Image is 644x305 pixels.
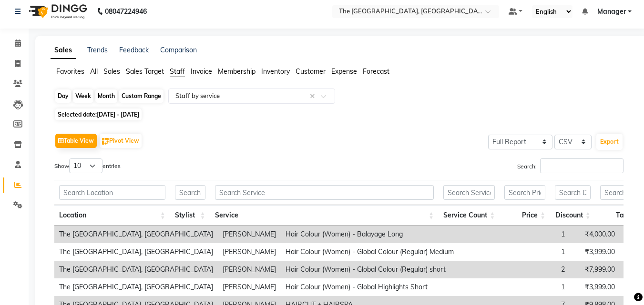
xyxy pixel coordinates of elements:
[119,46,149,54] a: Feedback
[54,205,170,226] th: Location: activate to sort column ascending
[54,261,218,278] td: The [GEOGRAPHIC_DATA], [GEOGRAPHIC_DATA]
[509,243,570,261] td: 1
[56,67,84,76] span: Favorites
[55,89,71,103] div: Day
[504,185,545,200] input: Search Price
[596,134,623,150] button: Export
[69,158,102,173] select: Showentries
[175,185,205,200] input: Search Stylist
[218,243,281,261] td: [PERSON_NAME]
[54,158,121,173] label: Show entries
[160,46,197,54] a: Comparison
[555,185,591,200] input: Search Discount
[281,278,509,296] td: Hair Colour (Women) - Global Highlights Short
[261,67,290,76] span: Inventory
[500,205,550,226] th: Price: activate to sort column ascending
[73,89,93,103] div: Week
[570,278,620,296] td: ₹3,999.00
[54,226,218,243] td: The [GEOGRAPHIC_DATA], [GEOGRAPHIC_DATA]
[87,46,108,54] a: Trends
[54,278,218,296] td: The [GEOGRAPHIC_DATA], [GEOGRAPHIC_DATA]
[570,261,620,278] td: ₹7,999.00
[310,91,318,101] span: Clear all
[600,185,635,200] input: Search Tax
[59,185,165,200] input: Search Location
[55,134,97,148] button: Table View
[296,67,326,76] span: Customer
[550,205,595,226] th: Discount: activate to sort column ascending
[597,7,626,17] span: Manager
[97,111,139,118] span: [DATE] - [DATE]
[210,205,439,226] th: Service: activate to sort column ascending
[443,185,495,200] input: Search Service Count
[570,243,620,261] td: ₹3,999.00
[595,205,640,226] th: Tax: activate to sort column ascending
[55,108,142,120] span: Selected date:
[102,138,109,145] img: pivot.png
[509,226,570,243] td: 1
[90,67,98,76] span: All
[218,67,256,76] span: Membership
[218,261,281,278] td: [PERSON_NAME]
[191,67,212,76] span: Invoice
[126,67,164,76] span: Sales Target
[215,185,434,200] input: Search Service
[95,89,117,103] div: Month
[509,278,570,296] td: 1
[51,42,76,59] a: Sales
[170,67,185,76] span: Staff
[540,158,624,173] input: Search:
[119,89,164,103] div: Custom Range
[570,226,620,243] td: ₹4,000.00
[363,67,389,76] span: Forecast
[54,243,218,261] td: The [GEOGRAPHIC_DATA], [GEOGRAPHIC_DATA]
[509,261,570,278] td: 2
[281,243,509,261] td: Hair Colour (Women) - Global Colour (Regular) Medium
[281,226,509,243] td: Hair Colour (Women) - Balayage Long
[218,226,281,243] td: [PERSON_NAME]
[439,205,500,226] th: Service Count: activate to sort column ascending
[170,205,210,226] th: Stylist: activate to sort column ascending
[281,261,509,278] td: Hair Colour (Women) - Global Colour (Regular) short
[100,134,142,148] button: Pivot View
[218,278,281,296] td: [PERSON_NAME]
[517,158,624,173] label: Search:
[331,67,357,76] span: Expense
[103,67,120,76] span: Sales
